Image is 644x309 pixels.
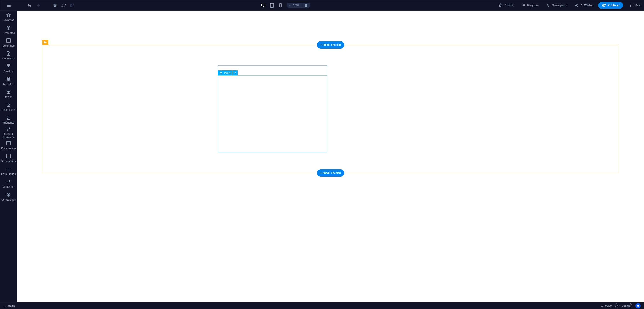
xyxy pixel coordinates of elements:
[574,3,593,7] span: AI Writer
[27,3,32,8] button: undo
[546,3,568,7] span: Navegador
[61,3,66,8] i: Volver a cargar página
[628,3,640,7] span: Más
[317,41,344,49] div: + Añadir sección
[573,2,595,9] button: AI Writer
[601,303,612,308] h6: Tiempo de la sesión
[635,303,641,308] button: Usercentrics
[520,2,541,9] button: Páginas
[293,3,300,8] h6: 100%
[1,108,16,112] p: Prestaciones
[27,3,32,8] i: Deshacer: Cambiar color del borde (Ctrl+Z)
[3,303,15,308] a: Haz clic para cancelar la selección y doble clic para abrir páginas
[605,303,612,308] span: 00 00
[3,121,14,124] p: Imágenes
[497,2,516,9] button: Diseño
[1,172,16,176] p: Formularios
[602,3,620,7] span: Publicar
[598,2,623,9] button: Publicar
[3,44,15,47] p: Columnas
[2,31,15,35] p: Elementos
[304,3,308,7] i: Al redimensionar, ajustar el nivel de zoom automáticamente para ajustarse al dispositivo elegido.
[608,304,609,307] span: :
[497,2,516,9] div: Diseño (Ctrl+Alt+Y)
[544,2,569,9] button: Navegador
[317,169,344,177] div: + Añadir sección
[1,147,16,150] p: Encabezado
[3,83,15,86] p: Accordion
[5,95,13,99] p: Tablas
[1,198,16,201] p: Colecciones
[626,2,642,9] button: Más
[617,303,630,308] span: Código
[3,185,14,189] p: Marketing
[521,3,539,7] span: Páginas
[4,70,14,73] p: Cuadros
[0,160,16,163] p: Pie de página
[3,18,14,22] p: Favoritos
[61,3,66,8] button: reload
[498,3,514,7] span: Diseño
[224,72,231,74] span: Mapa
[2,57,15,60] p: Contenido
[615,303,632,308] button: Código
[287,3,302,8] button: 100%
